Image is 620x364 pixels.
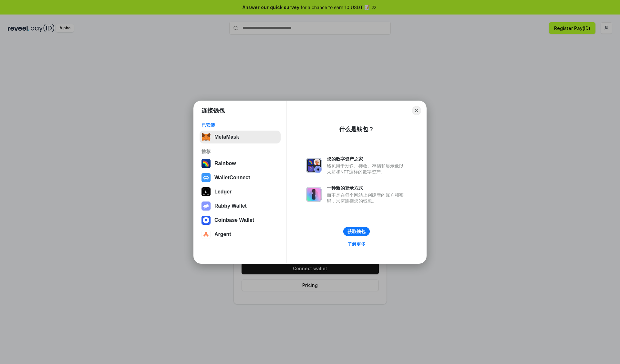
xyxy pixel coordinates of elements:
[201,133,211,142] img: svg+xml,%3Csvg%20fill%3D%22none%22%20height%3D%2233%22%20viewBox%3D%220%200%2035%2033%22%20width%...
[201,230,211,239] img: svg+xml,%3Csvg%20width%3D%2228%22%20height%3D%2228%22%20viewBox%3D%220%200%2028%2028%22%20fill%3D...
[214,161,236,166] div: Rainbow
[200,185,281,198] button: Ledger
[339,125,374,133] div: 什么是钱包？
[214,189,232,195] div: Ledger
[327,185,407,191] div: 一种新的登录方式
[200,228,281,241] button: Argent
[347,229,366,234] div: 获取钱包
[201,216,211,225] img: svg+xml,%3Csvg%20width%3D%2228%22%20height%3D%2228%22%20viewBox%3D%220%200%2028%2028%22%20fill%3D...
[327,192,407,204] div: 而不是在每个网站上创建新的账户和密码，只需连接您的钱包。
[201,187,211,196] img: svg+xml,%3Csvg%20xmlns%3D%22http%3A%2F%2Fwww.w3.org%2F2000%2Fsvg%22%20width%3D%2228%22%20height%3...
[306,187,322,202] img: svg+xml,%3Csvg%20xmlns%3D%22http%3A%2F%2Fwww.w3.org%2F2000%2Fsvg%22%20fill%3D%22none%22%20viewBox...
[201,122,279,128] div: 已安装
[214,134,239,140] div: MetaMask
[200,214,281,227] button: Coinbase Wallet
[201,149,279,154] div: 推荐
[200,157,281,170] button: Rainbow
[347,241,366,247] div: 了解更多
[327,163,407,175] div: 钱包用于发送、接收、存储和显示像以太坊和NFT这样的数字资产。
[200,171,281,184] button: WalletConnect
[412,106,421,115] button: Close
[201,173,211,182] img: svg+xml,%3Csvg%20width%3D%2228%22%20height%3D%2228%22%20viewBox%3D%220%200%2028%2028%22%20fill%3D...
[214,203,247,209] div: Rabby Wallet
[214,175,250,181] div: WalletConnect
[343,227,370,236] button: 获取钱包
[214,231,231,237] div: Argent
[306,158,322,173] img: svg+xml,%3Csvg%20xmlns%3D%22http%3A%2F%2Fwww.w3.org%2F2000%2Fsvg%22%20fill%3D%22none%22%20viewBox...
[201,107,225,114] h1: 连接钱包
[201,159,211,168] img: svg+xml,%3Csvg%20width%3D%22120%22%20height%3D%22120%22%20viewBox%3D%220%200%20120%20120%22%20fil...
[344,240,369,248] a: 了解更多
[200,131,281,143] button: MetaMask
[214,217,254,223] div: Coinbase Wallet
[200,200,281,212] button: Rabby Wallet
[327,156,407,162] div: 您的数字资产之家
[201,202,211,211] img: svg+xml,%3Csvg%20xmlns%3D%22http%3A%2F%2Fwww.w3.org%2F2000%2Fsvg%22%20fill%3D%22none%22%20viewBox...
